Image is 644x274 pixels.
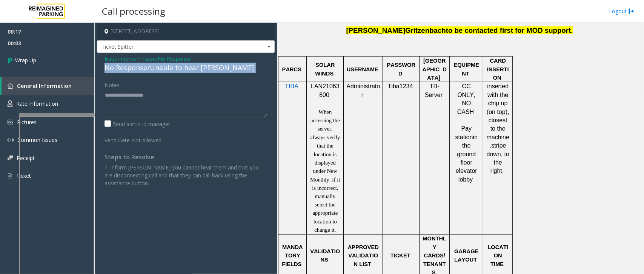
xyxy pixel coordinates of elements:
[119,55,191,63] span: Intercom Issue/No Response
[347,66,378,72] span: USERNAME
[405,26,446,34] span: Gritzenbach
[8,137,14,143] img: 'icon'
[17,136,57,143] span: Common Issues
[629,7,635,15] img: logout
[285,83,298,89] span: TIBA
[457,83,475,115] span: CC ONLY, NO CASH
[17,82,72,89] span: General Information
[454,62,480,76] span: EQUIPMENT
[282,66,301,72] span: PARCS
[487,58,509,81] span: CARD INSERTION
[310,249,340,263] span: VALIDATIONS
[609,7,635,15] a: Logout
[387,62,415,76] span: PASSWORD
[425,83,443,98] span: -Server
[17,119,37,126] span: Pictures
[8,155,13,160] img: 'icon'
[98,2,169,20] h3: Call processing
[105,63,267,73] div: No Response/Unable to hear [PERSON_NAME]
[105,55,117,63] span: Issue
[310,109,340,233] span: When accessing the server, always verify that the location is displayed under New Monthly. If it ...
[346,26,405,34] span: [PERSON_NAME]
[103,134,172,144] label: Vend Gate Not Allowed
[456,134,478,183] span: in the ground floor elevator lobby
[8,83,13,89] img: 'icon'
[2,77,94,95] a: General Information
[390,253,410,259] span: TICKET
[105,120,170,128] label: Send alerts to manager
[16,172,31,179] span: Ticket
[455,125,473,140] span: Pay station
[388,83,413,89] span: Tiba1234
[282,245,303,268] span: MANDATORY FIELDS
[8,100,12,107] img: 'icon'
[15,56,36,64] span: Wrap Up
[117,55,191,62] span: -
[487,142,509,174] span: stripe down, to the right.
[97,23,275,40] h4: [STREET_ADDRESS]
[8,120,13,125] img: 'icon'
[315,62,335,76] span: SOLAR WINDS
[430,83,437,89] span: TB
[311,83,340,98] span: LAN21063800
[17,154,35,162] span: Receipt
[105,79,121,89] label: Notes:
[454,249,478,263] span: GARAGE LAYOUT
[423,58,447,81] span: [GEOGRAPHIC_DATA]
[16,100,58,107] span: Rate Information
[446,26,573,34] span: to be contacted first for MOD support.
[105,163,267,187] p: 1. Inform [PERSON_NAME] you cannot hear them and that you are disconnecting call and that they ca...
[8,172,12,179] img: 'icon'
[348,245,379,268] span: APPROVED VALIDATION LIST
[488,245,509,268] span: LOCATION TIME
[285,83,298,89] a: TIBA
[97,41,239,53] span: Ticket Spitter
[105,154,267,161] h4: Steps to Resolve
